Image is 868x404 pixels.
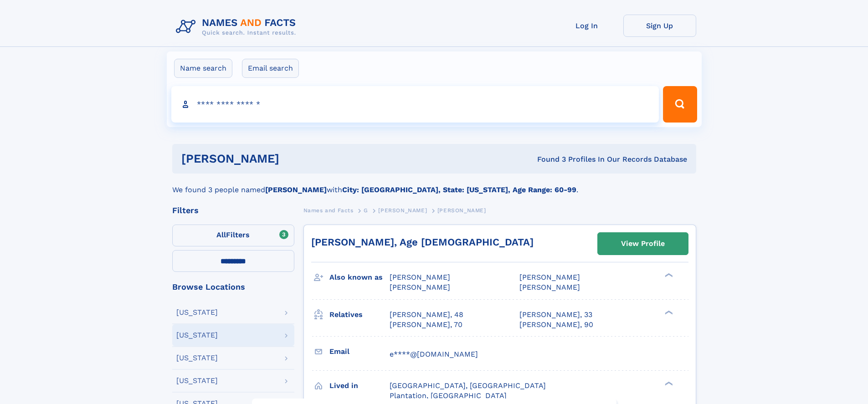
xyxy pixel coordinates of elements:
a: G [364,205,368,216]
div: [US_STATE] [176,377,218,384]
span: G [364,207,368,214]
div: View Profile [621,233,665,254]
a: [PERSON_NAME], 33 [519,310,592,320]
div: [US_STATE] [176,332,218,339]
span: [PERSON_NAME] [519,273,580,281]
h3: Lived in [329,378,390,394]
button: Search Button [663,86,697,123]
span: Plantation, [GEOGRAPHIC_DATA] [390,391,507,400]
label: Filters [172,225,294,246]
span: [PERSON_NAME] [390,273,450,281]
h3: Email [329,344,390,359]
div: Found 3 Profiles In Our Records Database [408,154,687,164]
div: ❯ [663,309,673,315]
span: [PERSON_NAME] [390,283,450,291]
div: ❯ [663,380,673,386]
a: [PERSON_NAME], 48 [390,310,463,320]
a: [PERSON_NAME] [378,205,427,216]
span: [PERSON_NAME] [519,283,580,291]
a: Log In [550,15,623,37]
span: All [216,230,226,239]
a: [PERSON_NAME], 70 [390,320,462,330]
label: Name search [174,59,232,78]
span: [GEOGRAPHIC_DATA], [GEOGRAPHIC_DATA] [390,381,546,390]
a: Sign Up [623,15,696,37]
div: [US_STATE] [176,309,218,316]
b: City: [GEOGRAPHIC_DATA], State: [US_STATE], Age Range: 60-99 [342,185,576,194]
a: View Profile [598,233,688,255]
input: search input [171,86,659,123]
a: [PERSON_NAME], 90 [519,320,593,330]
b: [PERSON_NAME] [265,185,327,194]
div: ❯ [663,272,673,278]
label: Email search [242,59,299,78]
h3: Relatives [329,307,390,322]
div: Filters [172,206,294,215]
h1: [PERSON_NAME] [181,153,408,164]
span: [PERSON_NAME] [378,207,427,214]
h3: Also known as [329,270,390,285]
div: [US_STATE] [176,354,218,362]
span: [PERSON_NAME] [437,207,486,214]
div: We found 3 people named with . [172,174,696,195]
a: Names and Facts [303,205,354,216]
img: Logo Names and Facts [172,15,303,39]
div: Browse Locations [172,283,294,291]
a: [PERSON_NAME], Age [DEMOGRAPHIC_DATA] [311,236,534,248]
